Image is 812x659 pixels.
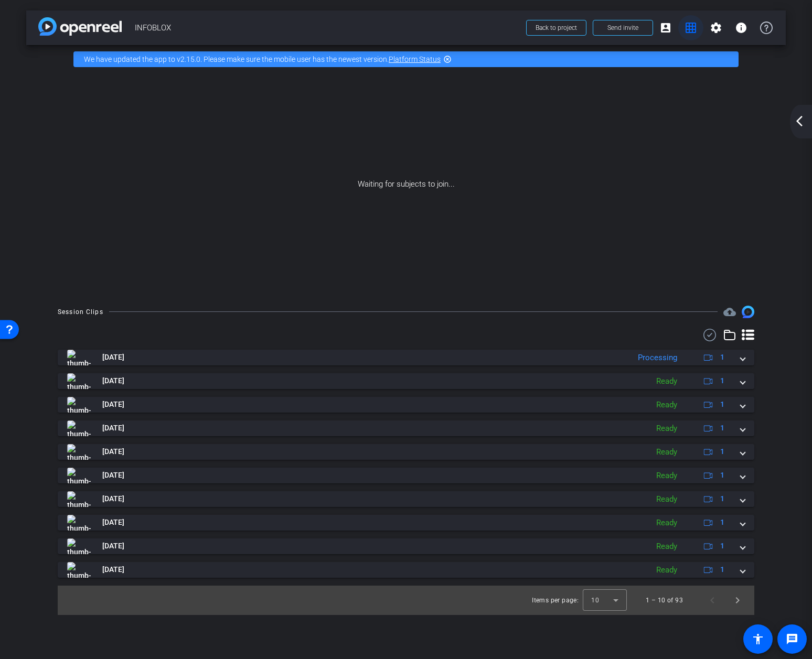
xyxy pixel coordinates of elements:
img: thumb-nail [67,468,91,483]
div: Waiting for subjects to join... [26,73,786,295]
div: Ready [651,375,682,387]
mat-icon: settings [710,21,722,34]
div: Ready [651,446,682,458]
div: Ready [651,470,682,482]
span: [DATE] [102,446,124,457]
span: 1 [720,352,724,363]
img: thumb-nail [67,491,91,507]
div: 1 – 10 of 93 [646,595,683,606]
img: thumb-nail [67,444,91,460]
span: INFOBLOX [135,17,520,38]
span: [DATE] [102,470,124,481]
img: Session clips [742,306,754,318]
span: [DATE] [102,352,124,363]
span: [DATE] [102,493,124,504]
mat-icon: grid_on [685,21,697,34]
span: 1 [720,375,724,386]
span: 1 [720,564,724,575]
img: thumb-nail [67,397,91,413]
span: [DATE] [102,423,124,434]
mat-expansion-panel-header: thumb-nail[DATE]Ready1 [58,468,754,483]
button: Previous page [700,588,725,613]
div: Ready [651,541,682,553]
span: Send invite [607,24,638,32]
div: We have updated the app to v2.15.0. Please make sure the mobile user has the newest version. [73,51,739,67]
div: Session Clips [58,307,103,317]
span: [DATE] [102,564,124,575]
mat-icon: info [735,21,747,34]
mat-expansion-panel-header: thumb-nail[DATE]Ready1 [58,538,754,554]
img: thumb-nail [67,562,91,578]
button: Send invite [593,20,653,36]
span: 1 [720,446,724,457]
mat-expansion-panel-header: thumb-nail[DATE]Ready1 [58,444,754,460]
img: thumb-nail [67,538,91,554]
mat-expansion-panel-header: thumb-nail[DATE]Ready1 [58,397,754,413]
div: Ready [651,517,682,529]
button: Back to project [526,20,586,36]
mat-icon: message [786,633,798,645]
div: Ready [651,493,682,505]
span: [DATE] [102,541,124,552]
div: Ready [651,564,682,576]
a: Platform Status [389,55,441,63]
mat-expansion-panel-header: thumb-nail[DATE]Ready1 [58,515,754,531]
img: thumb-nail [67,373,91,389]
span: [DATE] [102,517,124,528]
img: app-logo [38,17,122,36]
div: Processing [633,352,682,364]
mat-icon: account_box [659,21,672,34]
img: thumb-nail [67,515,91,531]
mat-icon: highlight_off [443,55,452,63]
span: [DATE] [102,399,124,410]
span: 1 [720,541,724,552]
mat-icon: accessibility [752,633,764,645]
span: [DATE] [102,375,124,386]
mat-icon: arrow_back_ios_new [793,115,806,127]
mat-expansion-panel-header: thumb-nail[DATE]Ready1 [58,562,754,578]
mat-icon: cloud_upload [723,306,736,318]
button: Next page [725,588,750,613]
div: Items per page: [532,595,579,606]
span: 1 [720,470,724,481]
mat-expansion-panel-header: thumb-nail[DATE]Ready1 [58,373,754,389]
span: 1 [720,493,724,504]
div: Ready [651,399,682,411]
span: Destinations for your clips [723,306,736,318]
span: 1 [720,423,724,434]
span: 1 [720,517,724,528]
span: 1 [720,399,724,410]
mat-expansion-panel-header: thumb-nail[DATE]Ready1 [58,420,754,436]
img: thumb-nail [67,420,91,436]
div: Ready [651,423,682,435]
img: thumb-nail [67,350,91,365]
mat-expansion-panel-header: thumb-nail[DATE]Ready1 [58,491,754,507]
mat-expansion-panel-header: thumb-nail[DATE]Processing1 [58,350,754,365]
span: Back to project [536,24,577,31]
